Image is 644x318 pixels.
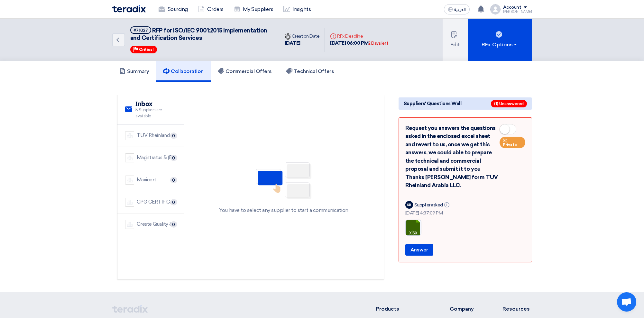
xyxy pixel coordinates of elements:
img: company-name [125,153,134,162]
span: 0 [170,177,177,183]
div: TUV Rheinland Arabia LLC CO [137,132,176,139]
img: No Partner Selected [252,160,316,201]
div: Account [503,5,521,10]
a: Questionnaire_1755092116153.xlsx [406,220,457,259]
div: Supplier asked [414,202,451,208]
div: Request you answers the questions asked in the enclosed excel sheet and revert to us, once we get... [405,124,525,190]
img: Teradix logo [112,5,146,13]
div: Creste Quality & Standardization [137,221,176,228]
span: 0 [170,155,177,161]
img: company-name [125,131,134,140]
li: Products [376,305,430,313]
div: RFx Options [482,41,518,49]
span: Critical [139,47,154,52]
h2: Inbox [135,100,176,108]
li: Resources [502,305,532,313]
span: Suppliers' Questions Wall [404,100,462,107]
h5: Technical Offers [286,68,334,75]
span: RFP for ISO/IEC 9001:2015 Implementation and Certification Services [130,27,267,41]
h5: Collaboration [163,68,204,75]
span: 0 [170,132,177,139]
a: Orders [193,2,229,16]
span: 5 Suppliers are available [135,107,176,119]
div: You have to select any supplier to start a communication [219,206,348,214]
span: (1) Unanswered [491,100,527,107]
button: Edit [443,19,468,61]
div: CPG CERTIFICATIONS LLC [137,198,176,206]
button: RFx Options [468,19,532,61]
span: 0 [170,221,177,228]
div: Creation Date [285,33,320,40]
img: company-name [125,176,134,185]
a: Summary [112,61,156,82]
a: Technical Offers [279,61,341,82]
li: Company [450,305,483,313]
div: [DATE] 4:37:09 PM [405,210,525,216]
a: Commercial Offers [211,61,279,82]
div: Magistratus & [PERSON_NAME] [137,154,176,161]
div: Maxicert [137,176,156,184]
span: Private [503,142,517,147]
button: Answer [405,244,433,256]
div: [DATE] 06:00 PM [330,40,388,47]
img: profile_test.png [490,4,501,14]
button: العربية [444,4,470,14]
a: My Suppliers [229,2,278,16]
a: Sourcing [153,2,193,16]
h5: Commercial Offers [218,68,272,75]
div: SB [405,201,413,209]
a: Open chat [617,292,636,312]
div: 2 Days left [368,40,388,47]
span: العربية [454,7,466,12]
div: RFx Deadline [330,33,388,40]
a: Collaboration [156,61,211,82]
div: [PERSON_NAME] [503,10,532,14]
h5: RFP for ISO/IEC 9001:2015 Implementation and Certification Services [130,26,272,42]
div: [DATE] [285,40,320,47]
h5: Summary [119,68,149,75]
img: company-name [125,220,134,229]
a: Insights [278,2,316,16]
span: 0 [170,199,177,205]
img: company-name [125,198,134,207]
div: #71027 [133,28,148,32]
